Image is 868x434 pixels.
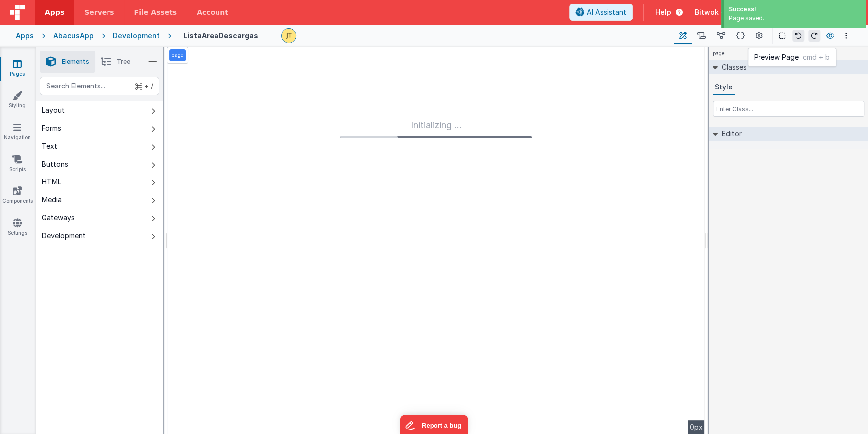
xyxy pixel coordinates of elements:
button: AI Assistant [569,4,633,21]
div: Media [42,195,62,205]
div: Initializing ... [340,118,532,138]
div: Success! [729,5,861,14]
h4: ListaAreaDescargas [183,32,258,39]
span: Tree [117,58,130,66]
div: Forms [42,123,61,133]
button: Forms [36,119,163,137]
span: Elements [62,58,89,66]
span: Apps [45,7,64,17]
div: --> [167,47,705,434]
button: Development [36,227,163,245]
div: Page saved. [729,14,861,23]
div: Apps [16,31,34,41]
button: Style [713,80,735,95]
div: AbacusApp [53,31,94,41]
input: Search Elements... [40,77,159,95]
img: b946f60093a9f392b4f209222203fa12 [282,29,296,43]
button: Media [36,191,163,209]
button: Text [36,137,163,155]
div: Gateways [42,213,75,223]
button: Layout [36,101,163,119]
div: Development [42,231,86,241]
div: Buttons [42,159,68,169]
span: Servers [84,7,114,17]
span: File Assets [134,7,177,17]
div: Layout [42,105,65,115]
h2: Classes [718,60,747,74]
div: Development [113,31,160,41]
button: HTML [36,173,163,191]
h4: page [709,47,729,60]
span: Help [655,7,671,17]
span: + / [135,77,153,95]
button: Gateways [36,209,163,227]
div: HTML [42,177,61,187]
div: 0px [688,420,705,434]
button: Options [840,30,852,42]
p: page [171,51,184,59]
input: Enter Class... [713,101,864,117]
h2: Editor [718,127,742,141]
button: Buttons [36,155,163,173]
span: Bitwok — [694,7,727,17]
div: Text [42,141,57,151]
button: Bitwok — [EMAIL_ADDRESS][DOMAIN_NAME] [694,7,860,17]
span: AI Assistant [587,7,626,17]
